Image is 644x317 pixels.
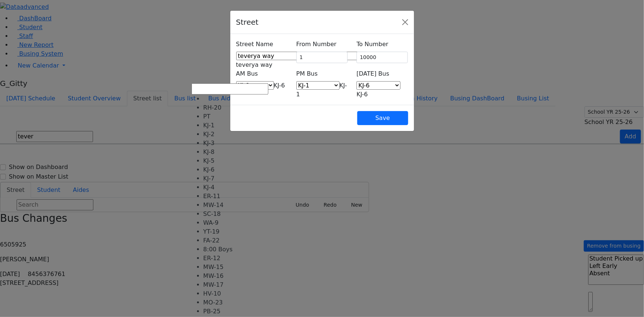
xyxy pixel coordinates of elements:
li: KJ-5 [203,156,268,165]
li: WA-9 [203,218,268,227]
li: MW-17 [203,280,268,289]
span: KJ-6 [274,82,285,89]
span: teverya way [236,61,273,68]
label: [DATE] Bus [357,69,389,78]
li: KJ-1 [203,121,268,130]
li: KJ-2 [203,130,268,139]
li: MO-23 [203,298,268,307]
li: ER-11 [203,192,268,201]
li: KJ-6 [203,165,268,174]
label: PM Bus [296,69,318,78]
li: ER-12 [203,254,268,263]
li: PT [203,112,268,121]
label: To Number [357,40,388,49]
li: MW-15 [203,263,268,272]
label: From Number [296,40,337,49]
span: KJ-6 [357,91,368,98]
input: From number [296,52,348,63]
button: Close [399,16,411,28]
button: Save [357,111,408,125]
li: KJ-4 [203,183,268,192]
li: KJ-7 [203,174,268,183]
input: To number [357,52,408,63]
li: KJ-8 [203,148,268,156]
li: PB-25 [203,307,268,316]
li: 8:00 Boys [203,245,268,254]
li: FA-22 [203,236,268,245]
li: YT-19 [203,227,268,236]
li: KJ-3 [203,139,268,148]
h5: Street [236,17,259,28]
li: SC-18 [203,210,268,218]
li: RH-20 [203,103,268,112]
label: Street Name [236,40,273,49]
li: MW-14 [203,201,268,210]
input: Search [192,83,268,94]
label: AM Bus [236,69,258,78]
li: MW-16 [203,272,268,280]
li: HV-10 [203,289,268,298]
